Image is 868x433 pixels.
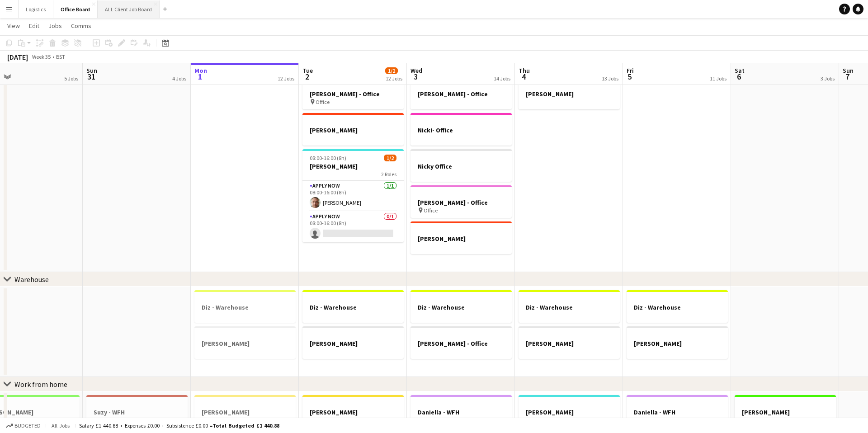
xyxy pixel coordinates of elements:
span: 1/2 [385,67,398,74]
h3: [PERSON_NAME] [519,339,620,348]
app-job-card: Nicky Office [410,149,512,182]
app-job-card: [PERSON_NAME] [735,395,836,428]
app-job-card: Diz - Warehouse [302,290,404,323]
span: 4 [517,71,530,82]
div: 13 Jobs [602,75,618,82]
app-job-card: [PERSON_NAME] [519,326,620,359]
app-job-card: [PERSON_NAME] [519,395,620,428]
h3: Nicki- Office [410,126,512,134]
span: Budgeted [14,423,41,429]
h3: [PERSON_NAME] - Office [410,90,512,98]
a: View [4,20,24,32]
span: Week 35 [30,53,52,60]
app-job-card: [PERSON_NAME] [302,113,404,146]
app-job-card: [PERSON_NAME] - Office [410,77,512,109]
span: 5 [625,71,634,82]
span: 6 [733,71,745,82]
h3: [PERSON_NAME] [519,90,620,98]
h3: [PERSON_NAME] [519,408,620,416]
h3: [PERSON_NAME] [410,235,512,243]
div: Daniella - WFH [410,395,512,428]
app-job-card: [PERSON_NAME] [302,395,404,428]
app-card-role: APPLY NOW0/108:00-16:00 (8h) [302,212,404,242]
div: Daniella - WFH [627,395,728,428]
div: BST [56,53,65,60]
app-job-card: [PERSON_NAME] - Office [410,326,512,359]
span: Sat [735,66,745,75]
h3: [PERSON_NAME] [302,408,404,416]
h3: [PERSON_NAME] [627,339,728,348]
span: 7 [841,71,854,82]
span: Comms [71,22,91,30]
span: View [7,22,20,30]
div: Diz - Warehouse [410,290,512,323]
app-job-card: Diz - Warehouse [519,290,620,323]
a: Jobs [45,20,66,32]
a: Comms [67,20,95,32]
app-job-card: [PERSON_NAME] [302,326,404,359]
button: Logistics [19,0,53,18]
h3: [PERSON_NAME] [302,339,404,348]
span: Tue [302,66,313,75]
span: Jobs [48,22,62,30]
span: Edit [29,22,39,30]
span: Fri [627,66,634,75]
span: Mon [194,66,207,75]
span: 2 Roles [381,171,396,178]
span: Office [424,207,438,214]
div: Warehouse [14,275,49,284]
h3: Suzy - WFH [86,408,188,416]
span: Office [316,99,330,105]
div: 08:00-16:00 (8h)1/2[PERSON_NAME]2 RolesAPPLY NOW1/108:00-16:00 (8h)[PERSON_NAME]APPLY NOW0/108:00... [302,149,404,242]
app-job-card: Diz - Warehouse [627,290,728,323]
div: 4 Jobs [172,75,186,82]
app-job-card: Nicki- Office [410,113,512,146]
h3: Diz - Warehouse [519,303,620,311]
h3: Diz - Warehouse [302,303,404,311]
div: [DATE] [7,52,28,61]
span: Thu [519,66,530,75]
app-job-card: [PERSON_NAME] [410,221,512,254]
div: 14 Jobs [494,75,510,82]
app-job-card: [PERSON_NAME] [194,395,296,428]
h3: Diz - Warehouse [627,303,728,311]
span: 3 [409,71,422,82]
span: 1/2 [384,155,396,161]
div: [PERSON_NAME] [194,326,296,359]
app-job-card: Suzy - WFH [86,395,188,428]
a: Edit [25,20,43,32]
app-job-card: [PERSON_NAME] - Office Office [410,185,512,218]
span: 2 [301,71,313,82]
button: Budgeted [5,421,42,431]
h3: Diz - Warehouse [410,303,512,311]
span: Wed [410,66,422,75]
button: Office Board [53,0,98,18]
div: 12 Jobs [278,75,294,82]
h3: [PERSON_NAME] [194,408,296,416]
div: [PERSON_NAME] [519,77,620,109]
app-card-role: APPLY NOW1/108:00-16:00 (8h)[PERSON_NAME] [302,181,404,212]
span: Total Budgeted £1 440.88 [212,422,279,429]
span: Sun [86,66,97,75]
h3: [PERSON_NAME] [194,339,296,348]
div: 11 Jobs [710,75,726,82]
div: [PERSON_NAME] - Office Office [302,77,404,109]
h3: [PERSON_NAME] - Office [302,90,404,98]
app-job-card: Diz - Warehouse [194,290,296,323]
span: 08:00-16:00 (8h) [310,155,346,161]
app-job-card: [PERSON_NAME] [627,326,728,359]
